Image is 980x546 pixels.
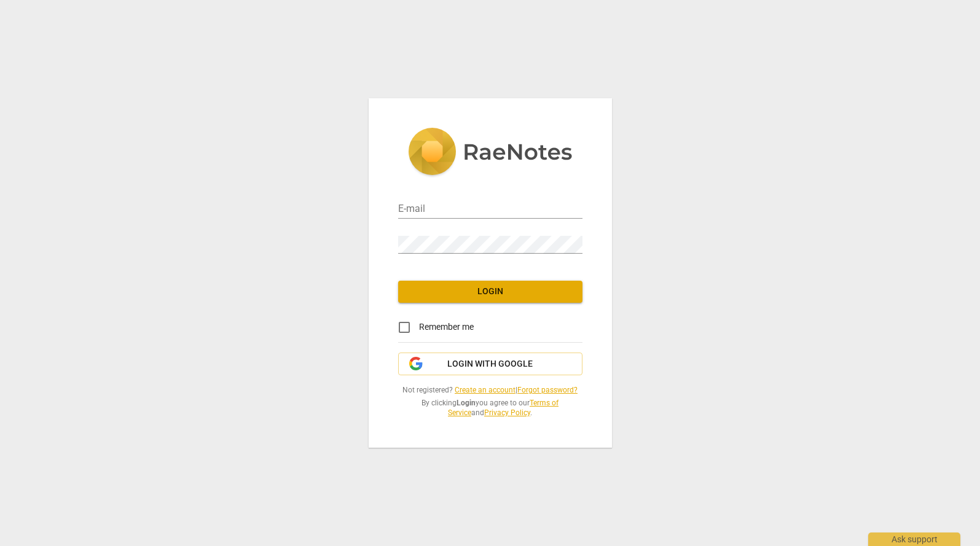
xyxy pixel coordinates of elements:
[419,321,474,333] span: Remember me
[398,385,582,396] span: Not registered? |
[398,398,582,418] span: By clicking you agree to our and .
[398,353,582,376] button: Login with Google
[447,358,533,370] span: Login with Google
[408,286,573,298] span: Login
[398,281,582,303] button: Login
[484,408,530,417] a: Privacy Policy
[517,386,578,394] a: Forgot password?
[457,399,476,407] b: Login
[868,532,960,546] div: Ask support
[455,386,515,394] a: Create an account
[408,128,573,178] img: 5ac2273c67554f335776073100b6d88f.svg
